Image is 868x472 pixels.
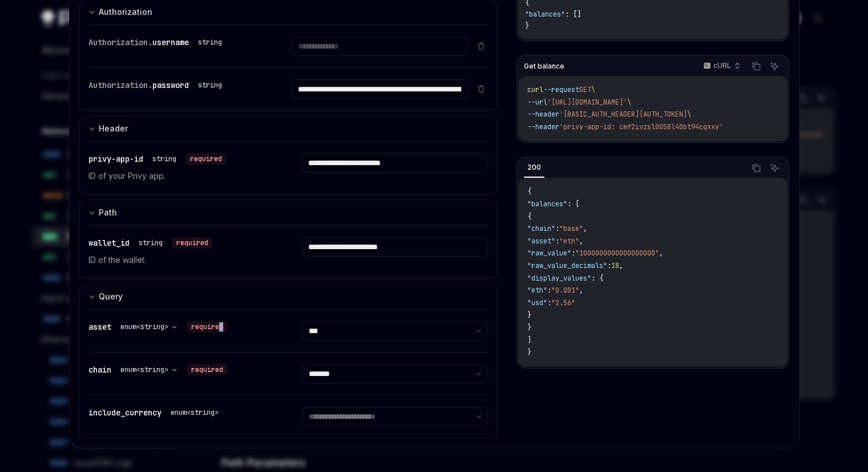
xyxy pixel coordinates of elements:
[99,290,123,303] div: Query
[88,154,143,164] span: privy-app-id
[749,59,764,74] button: Copy the contents from the code block
[88,153,227,165] div: privy-app-id
[627,98,631,107] span: \
[88,37,227,48] div: Authorization.username
[567,199,579,209] span: : [
[527,199,567,209] span: "balances"
[527,85,543,94] span: curl
[767,59,782,74] button: Ask AI
[152,154,176,163] div: string
[88,253,274,267] p: ID of the wallet.
[551,286,579,295] span: "0.001"
[139,238,163,247] div: string
[88,407,223,418] div: include_currency
[713,61,731,70] p: cURL
[527,237,555,246] span: "asset"
[88,321,228,333] div: asset
[79,199,498,225] button: expand input section
[99,5,152,19] div: Authorization
[79,283,498,309] button: expand input section
[555,224,559,233] span: :
[88,407,162,418] span: include_currency
[524,62,564,71] span: Get balance
[527,261,607,270] span: "raw_value_decimals"
[547,298,551,307] span: :
[525,10,565,19] span: "balances"
[99,122,128,135] div: Header
[607,261,611,270] span: :
[172,237,213,249] div: required
[527,298,547,307] span: "usd"
[591,85,595,94] span: \
[559,237,579,246] span: "eth"
[79,115,498,141] button: expand input section
[152,80,189,90] span: password
[88,37,152,47] span: Authorization.
[88,169,274,183] p: ID of your Privy app.
[555,237,559,246] span: :
[547,98,627,107] span: '[URL][DOMAIN_NAME]'
[187,364,228,375] div: required
[88,237,213,249] div: wallet_id
[527,110,559,119] span: --header
[575,249,659,258] span: "1000000000000000000"
[543,85,579,94] span: --request
[697,57,745,76] button: cURL
[749,161,764,175] button: Copy the contents from the code block
[527,98,547,107] span: --url
[88,322,111,332] span: asset
[527,286,547,295] span: "eth"
[524,161,544,174] div: 200
[527,212,531,221] span: {
[611,261,619,270] span: 18
[559,224,583,233] span: "base"
[527,335,531,345] span: ]
[198,81,222,90] div: string
[551,298,575,307] span: "2.56"
[527,310,531,319] span: }
[687,110,691,119] span: \
[571,249,575,258] span: :
[99,206,117,219] div: Path
[559,110,687,119] span: '[BASIC_AUTH_HEADER][AUTH_TOKEN]
[152,37,189,47] span: username
[88,365,111,375] span: chain
[547,286,551,295] span: :
[527,187,531,196] span: {
[579,237,583,246] span: ,
[88,364,228,375] div: chain
[579,286,583,295] span: ,
[579,85,591,94] span: GET
[527,224,555,233] span: "chain"
[767,161,782,175] button: Ask AI
[619,261,623,270] span: ,
[527,122,559,131] span: --header
[198,38,222,47] div: string
[583,224,587,233] span: ,
[187,321,228,333] div: required
[525,21,529,30] span: }
[559,122,723,131] span: 'privy-app-id: cmf2ivzsl0058l40bt94cqxxy'
[88,80,152,90] span: Authorization.
[565,10,581,19] span: : []
[527,249,571,258] span: "raw_value"
[171,408,219,417] div: enum<string>
[591,274,603,283] span: : {
[527,347,531,357] span: }
[88,238,130,248] span: wallet_id
[527,323,531,332] span: }
[659,249,663,258] span: ,
[527,274,591,283] span: "display_values"
[185,153,227,165] div: required
[88,79,227,91] div: Authorization.password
